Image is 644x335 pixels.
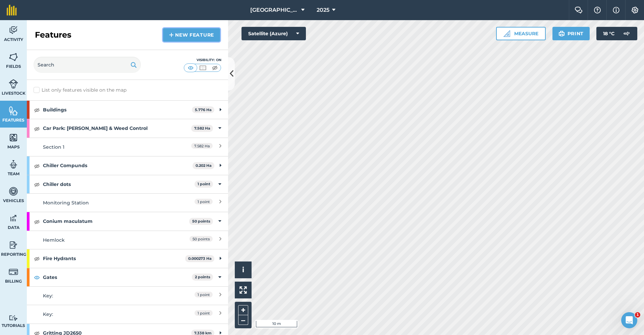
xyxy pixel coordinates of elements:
[317,6,329,14] span: 2025
[198,182,210,186] strong: 1 point
[621,312,637,328] iframe: Intercom live chat
[43,199,162,206] div: Monitoring Station
[9,213,18,223] img: svg+xml;base64,PD94bWwgdmVyc2lvbj0iMS4wIiBlbmNvZGluZz0idXRmLTgiPz4KPCEtLSBHZW5lcmF0b3I6IEFkb2JlIE...
[9,186,18,196] img: svg+xml;base64,PD94bWwgdmVyc2lvbj0iMS4wIiBlbmNvZGluZz0idXRmLTgiPz4KPCEtLSBHZW5lcmF0b3I6IEFkb2JlIE...
[43,212,189,230] strong: Conium maculatum
[596,27,637,40] button: 18 °C
[27,231,228,249] a: Hemlock50 points
[27,156,228,175] div: Chiller Compunds0.202 Ha
[9,25,18,35] img: svg+xml;base64,PD94bWwgdmVyc2lvbj0iMS4wIiBlbmNvZGluZz0idXRmLTgiPz4KPCEtLSBHZW5lcmF0b3I6IEFkb2JlIE...
[34,180,40,188] img: svg+xml;base64,PHN2ZyB4bWxucz0iaHR0cDovL3d3dy53My5vcmcvMjAwMC9zdmciIHdpZHRoPSIxOCIgaGVpZ2h0PSIyNC...
[34,218,40,226] img: svg+xml;base64,PHN2ZyB4bWxucz0iaHR0cDovL3d3dy53My5vcmcvMjAwMC9zdmciIHdpZHRoPSIxOCIgaGVpZ2h0PSIyNC...
[27,175,228,193] div: Chiller dots1 point
[195,107,212,112] strong: 5.776 Ha
[35,30,71,40] h2: Features
[43,143,162,151] div: Section 1
[496,27,546,40] button: Measure
[130,61,137,69] img: svg+xml;base64,PHN2ZyB4bWxucz0iaHR0cDovL3d3dy53My5vcmcvMjAwMC9zdmciIHdpZHRoPSIxOSIgaGVpZ2h0PSIyNC...
[191,143,213,149] span: 7.582 Ha
[184,57,221,63] div: Visibility: On
[195,275,210,279] strong: 2 points
[27,286,228,305] a: Key:1 point
[27,212,228,230] div: Conium maculatum50 points
[9,267,18,277] img: svg+xml;base64,PD94bWwgdmVyc2lvbj0iMS4wIiBlbmNvZGluZz0idXRmLTgiPz4KPCEtLSBHZW5lcmF0b3I6IEFkb2JlIE...
[552,27,590,40] button: Print
[43,236,162,244] div: Hemlock
[195,199,213,204] span: 1 point
[34,162,40,170] img: svg+xml;base64,PHN2ZyB4bWxucz0iaHR0cDovL3d3dy53My5vcmcvMjAwMC9zdmciIHdpZHRoPSIxOCIgaGVpZ2h0PSIyNC...
[43,175,195,193] strong: Chiller dots
[27,305,228,323] a: Key:1 point
[190,236,213,242] span: 50 points
[235,261,252,278] button: i
[620,27,633,40] img: svg+xml;base64,PD94bWwgdmVyc2lvbj0iMS4wIiBlbmNvZGluZz0idXRmLTgiPz4KPCEtLSBHZW5lcmF0b3I6IEFkb2JlIE...
[199,64,207,71] img: svg+xml;base64,PHN2ZyB4bWxucz0iaHR0cDovL3d3dy53My5vcmcvMjAwMC9zdmciIHdpZHRoPSI1MCIgaGVpZ2h0PSI0MC...
[242,266,244,274] span: i
[27,249,228,268] div: Fire Hydrants0.000273 Ha
[27,193,228,212] a: Monitoring Station1 point
[9,79,18,89] img: svg+xml;base64,PD94bWwgdmVyc2lvbj0iMS4wIiBlbmNvZGluZz0idXRmLTgiPz4KPCEtLSBHZW5lcmF0b3I6IEFkb2JlIE...
[34,106,40,114] img: svg+xml;base64,PHN2ZyB4bWxucz0iaHR0cDovL3d3dy53My5vcmcvMjAwMC9zdmciIHdpZHRoPSIxOCIgaGVpZ2h0PSIyNC...
[43,119,191,137] strong: Car Park: [PERSON_NAME] & Weed Control
[192,219,210,224] strong: 50 points
[9,106,18,116] img: svg+xml;base64,PHN2ZyB4bWxucz0iaHR0cDovL3d3dy53My5vcmcvMjAwMC9zdmciIHdpZHRoPSI1NiIgaGVpZ2h0PSI2MC...
[34,87,126,94] label: List only features visible on the map
[7,5,17,15] img: fieldmargin Logo
[9,159,18,170] img: svg+xml;base64,PD94bWwgdmVyc2lvbj0iMS4wIiBlbmNvZGluZz0idXRmLTgiPz4KPCEtLSBHZW5lcmF0b3I6IEFkb2JlIE...
[194,126,210,131] strong: 7.582 Ha
[43,292,162,299] div: Key:
[503,30,510,37] img: Ruler icon
[27,268,228,286] div: Gates2 points
[613,6,620,14] img: svg+xml;base64,PHN2ZyB4bWxucz0iaHR0cDovL3d3dy53My5vcmcvMjAwMC9zdmciIHdpZHRoPSIxNyIgaGVpZ2h0PSIxNy...
[195,310,213,316] span: 1 point
[631,7,639,13] img: A cog icon
[9,315,18,321] img: svg+xml;base64,PD94bWwgdmVyc2lvbj0iMS4wIiBlbmNvZGluZz0idXRmLTgiPz4KPCEtLSBHZW5lcmF0b3I6IEFkb2JlIE...
[575,7,583,13] img: Two speech bubbles overlapping with the left bubble in the forefront
[238,305,248,315] button: +
[9,52,18,62] img: svg+xml;base64,PHN2ZyB4bWxucz0iaHR0cDovL3d3dy53My5vcmcvMjAwMC9zdmciIHdpZHRoPSI1NiIgaGVpZ2h0PSI2MC...
[238,315,248,325] button: –
[558,30,565,38] img: svg+xml;base64,PHN2ZyB4bWxucz0iaHR0cDovL3d3dy53My5vcmcvMjAwMC9zdmciIHdpZHRoPSIxOSIgaGVpZ2h0PSIyNC...
[27,101,228,119] div: Buildings5.776 Ha
[241,27,306,40] button: Satellite (Azure)
[9,133,18,143] img: svg+xml;base64,PHN2ZyB4bWxucz0iaHR0cDovL3d3dy53My5vcmcvMjAwMC9zdmciIHdpZHRoPSI1NiIgaGVpZ2h0PSI2MC...
[34,57,141,73] input: Search
[195,292,213,297] span: 1 point
[43,101,192,119] strong: Buildings
[34,125,40,133] img: svg+xml;base64,PHN2ZyB4bWxucz0iaHR0cDovL3d3dy53My5vcmcvMjAwMC9zdmciIHdpZHRoPSIxOCIgaGVpZ2h0PSIyNC...
[188,256,212,261] strong: 0.000273 Ha
[603,27,614,40] span: 18 ° C
[211,64,219,71] img: svg+xml;base64,PHN2ZyB4bWxucz0iaHR0cDovL3d3dy53My5vcmcvMjAwMC9zdmciIHdpZHRoPSI1MCIgaGVpZ2h0PSI0MC...
[27,138,228,156] a: Section 17.582 Ha
[186,64,195,71] img: svg+xml;base64,PHN2ZyB4bWxucz0iaHR0cDovL3d3dy53My5vcmcvMjAwMC9zdmciIHdpZHRoPSI1MCIgaGVpZ2h0PSI0MC...
[163,28,220,42] a: New feature
[196,163,212,168] strong: 0.202 Ha
[169,31,174,39] img: svg+xml;base64,PHN2ZyB4bWxucz0iaHR0cDovL3d3dy53My5vcmcvMjAwMC9zdmciIHdpZHRoPSIxNCIgaGVpZ2h0PSIyNC...
[43,310,162,318] div: Key:
[43,249,185,268] strong: Fire Hydrants
[34,254,40,262] img: svg+xml;base64,PHN2ZyB4bWxucz0iaHR0cDovL3d3dy53My5vcmcvMjAwMC9zdmciIHdpZHRoPSIxOCIgaGVpZ2h0PSIyNC...
[635,312,640,318] span: 1
[239,286,247,294] img: Four arrows, one pointing top left, one top right, one bottom right and the last bottom left
[250,6,299,14] span: [GEOGRAPHIC_DATA] (Gardens)
[34,273,40,281] img: svg+xml;base64,PHN2ZyB4bWxucz0iaHR0cDovL3d3dy53My5vcmcvMjAwMC9zdmciIHdpZHRoPSIxOCIgaGVpZ2h0PSIyNC...
[9,240,18,250] img: svg+xml;base64,PD94bWwgdmVyc2lvbj0iMS4wIiBlbmNvZGluZz0idXRmLTgiPz4KPCEtLSBHZW5lcmF0b3I6IEFkb2JlIE...
[593,7,601,13] img: A question mark icon
[27,119,228,137] div: Car Park: [PERSON_NAME] & Weed Control7.582 Ha
[43,156,193,175] strong: Chiller Compunds
[43,268,192,286] strong: Gates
